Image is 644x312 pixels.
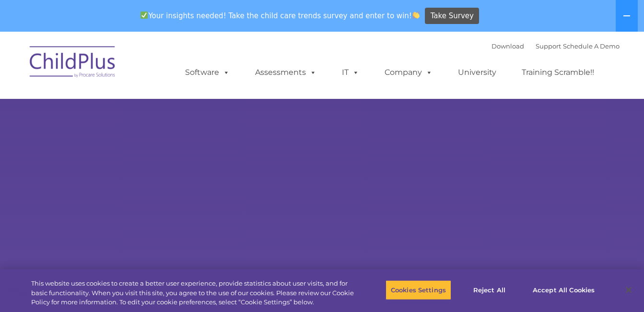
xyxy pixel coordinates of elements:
font: | [492,42,620,50]
a: Assessments [246,63,326,82]
a: Company [375,63,442,82]
a: Schedule A Demo [563,42,620,50]
span: Your insights needed! Take the child care trends survey and enter to win! [137,6,424,25]
a: University [448,63,506,82]
a: Download [492,42,524,50]
img: ChildPlus by Procare Solutions [25,39,121,87]
img: 👏 [412,12,420,19]
a: Support [536,42,561,50]
button: Accept All Cookies [527,280,600,300]
a: Software [176,63,239,82]
button: Cookies Settings [386,280,451,300]
img: ✅ [141,12,148,19]
a: Training Scramble!! [512,63,604,82]
button: Reject All [459,280,519,300]
div: This website uses cookies to create a better user experience, provide statistics about user visit... [31,279,354,307]
span: Take Survey [431,8,474,24]
a: IT [332,63,369,82]
button: Close [618,279,639,300]
a: Take Survey [425,8,479,24]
